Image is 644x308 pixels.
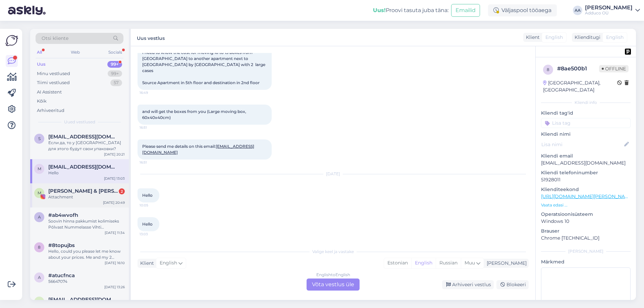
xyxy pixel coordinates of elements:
span: #atucfnca [48,272,75,279]
input: Lisa nimi [541,141,623,148]
span: j [38,299,40,304]
span: Offline [599,65,629,72]
div: Hello, could you please let me know about your prices. Me and my 2 friends are planning to move f... [48,248,125,260]
div: Kliendi info [541,100,631,106]
span: jorma.salokanto@kolumbus.fi [48,297,118,303]
div: Võta vestlus üle [307,279,360,291]
div: [DATE] 16:10 [105,260,125,265]
span: Hello [142,222,153,227]
div: Blokeeri [496,280,529,289]
div: [PERSON_NAME] [541,248,631,254]
span: 10:05 [140,203,165,208]
div: Estonian [384,258,411,268]
div: Web [69,48,81,57]
span: 16:51 [140,160,165,165]
div: Proovi tasuta juba täna: [373,6,448,14]
p: Kliendi tag'id [541,110,631,117]
div: # 8ae500b1 [557,65,599,73]
input: Lisa tag [541,118,631,128]
p: Chrome [TECHNICAL_ID] [541,235,631,242]
div: Hello [48,170,125,176]
div: AI Assistent [37,89,62,96]
p: Windows 10 [541,218,631,225]
span: 13:03 [140,232,165,237]
span: s [38,136,41,141]
span: Uued vestlused [64,119,95,125]
span: #ab4wvofh [48,212,78,218]
div: Soovin hinna pakkumist kolimiseks Põlvast Nummelasse Vihti [PERSON_NAME] [GEOGRAPHIC_DATA]. [48,218,125,230]
div: Klienditugi [572,34,600,41]
div: Valige keel ja vastake [138,249,529,255]
p: Brauser [541,228,631,235]
div: Arhiveeri vestlus [442,280,494,289]
p: 51928011 [541,176,631,183]
span: English [160,259,177,267]
span: Otsi kliente [42,35,68,42]
span: a [38,214,41,220]
span: M [38,190,41,195]
div: English to English [316,272,350,278]
div: Kõik [37,98,47,105]
p: Kliendi telefoninumber [541,169,631,176]
a: [PERSON_NAME]Adduco OÜ [585,5,640,16]
button: Emailid [451,4,480,17]
p: Kliendi nimi [541,131,631,138]
span: stella.einla@berlin.com [48,134,118,140]
a: [URL][DOMAIN_NAME][PERSON_NAME] [541,193,634,199]
span: #8topujbs [48,242,75,248]
img: pd [625,49,631,55]
p: Operatsioonisüsteem [541,211,631,218]
img: Askly Logo [5,34,18,47]
span: a [38,275,41,280]
div: 57 [110,79,122,86]
span: Muu [465,260,475,266]
b: Uus! [373,7,386,13]
span: m [38,166,41,171]
div: [DATE] 13:03 [104,176,125,181]
div: 2 [119,188,125,194]
span: English [606,34,624,41]
div: Minu vestlused [37,70,70,77]
div: 99+ [107,61,122,68]
span: Hello [142,193,153,198]
div: Klient [523,34,540,41]
div: Socials [107,48,123,57]
span: 8 [547,67,549,72]
p: Klienditeekond [541,186,631,193]
div: Arhiveeritud [37,107,64,114]
div: Väljaspool tööaega [488,4,557,16]
div: Adduco OÜ [585,10,633,16]
div: Attachment [48,194,125,200]
span: and will get the boxes from you (Large moving box, 60x40x40cm) [142,109,247,120]
div: Если да, то у [GEOGRAPHIC_DATA] для этого будут свои упаковки? [48,140,125,152]
div: [PERSON_NAME] [585,5,633,10]
div: [DATE] 20:49 [103,200,125,205]
span: English [545,34,563,41]
span: Mari-Leen Albers & Meelis Tomson [48,188,118,194]
div: Klient [138,260,154,267]
div: [DATE] 20:21 [104,152,125,157]
div: English [411,258,436,268]
div: Tiimi vestlused [37,79,70,86]
div: [DATE] [138,171,529,177]
span: 16:49 [140,90,165,95]
div: All [36,48,43,57]
label: Uus vestlus [137,33,165,42]
div: 56647074 [48,279,125,285]
span: 16:51 [140,125,165,130]
p: [EMAIL_ADDRESS][DOMAIN_NAME] [541,160,631,167]
span: 8 [38,245,41,250]
div: Russian [436,258,461,268]
span: m_elabd@hotmail.com [48,164,118,170]
p: Vaata edasi ... [541,202,631,208]
div: AA [573,6,582,15]
div: [GEOGRAPHIC_DATA], [GEOGRAPHIC_DATA] [543,79,617,94]
div: [PERSON_NAME] [484,260,527,267]
p: Märkmed [541,258,631,265]
div: [DATE] 11:34 [105,230,125,235]
div: Uus [37,61,46,68]
div: 99+ [108,70,122,77]
span: Please send me details on this email: [142,144,254,155]
p: Kliendi email [541,152,631,160]
div: [DATE] 13:26 [104,285,125,290]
